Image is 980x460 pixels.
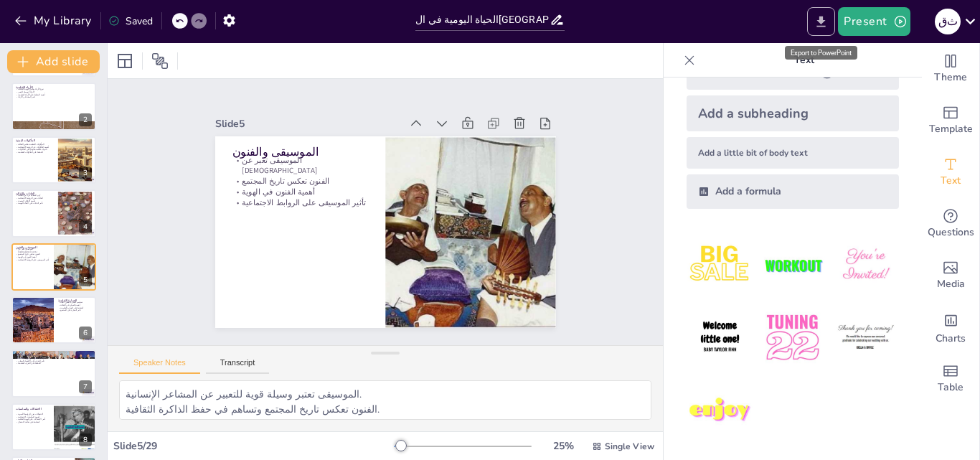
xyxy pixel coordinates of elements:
[838,7,910,36] button: Present
[922,146,979,198] div: Add text boxes
[16,202,54,205] p: تأثير العادات على الحياة اليومية
[58,301,92,304] p: تصاميم العمارة تعكس البيئة
[807,7,835,36] button: Export to PowerPoint
[16,413,50,416] p: الاحتفالات تعزز الروابط الأسرية
[16,90,92,93] p: الأزياء كوسيلة للتعبير
[79,113,92,126] div: 2
[206,358,270,374] button: Transcript
[79,220,92,233] div: 4
[246,114,382,158] p: الموسيقى والفنون
[11,296,96,344] div: 6
[922,43,979,95] div: Change the overall theme
[79,327,92,339] div: 6
[16,197,54,200] p: العادات تعزز الروابط الاجتماعية
[16,149,54,151] p: تأثيرات ثقافية متنوعة على المأكولات
[701,43,908,78] p: Text
[16,421,50,423] p: الحفاظ على تقاليد الاحتفال
[242,124,380,173] p: الموسيقى تعبر عن [DEMOGRAPHIC_DATA]
[16,248,50,253] p: الموسيقى تعبر عن [DEMOGRAPHIC_DATA]
[929,121,973,137] span: Template
[119,358,200,374] button: Speaker Notes
[687,304,753,371] img: 4.jpeg
[785,46,857,60] div: Export to PowerPoint
[687,174,899,209] div: Add a formula
[16,194,54,197] p: كرم الضيافة جزء من الثقافة
[922,250,979,301] div: Add images, graphics, shapes or video
[16,357,92,360] p: أهمية الحرف في الهوية الثقافية
[119,380,651,420] textarea: الموسيقى تعتبر وسيلة قوية للتعبير عن المشاعر الإنسانية. الفنون تعكس تاريخ المجتمع وتساهم في حفظ ا...
[922,353,979,405] div: Add a table
[935,9,961,34] div: ث ق
[58,306,92,309] p: الحفاظ على العمارة التقليدية
[11,189,96,237] div: 4
[11,9,98,32] button: My Library
[11,349,96,397] div: 7
[937,276,965,292] span: Media
[16,146,54,149] p: أهمية المأكولات في الروابط الاجتماعية
[11,83,96,130] div: 2
[832,232,899,299] img: 3.jpeg
[16,139,54,143] p: المأكولات اليمنية
[11,243,96,291] div: 5
[16,355,92,357] p: الحرف اليدوية تعكس المهارات
[58,309,92,312] p: تأثير العمارة على المجتمع
[16,93,92,96] p: أهمية الحفاظ على الأزياء التقليدية
[113,439,394,453] div: Slide 5 / 29
[16,85,92,89] p: الأزياء التقليدية
[236,83,420,135] div: Slide 5
[11,403,96,451] div: 8
[58,299,92,303] p: العمارة التقليدية
[687,95,899,131] div: Add a subheading
[16,88,92,90] p: تنوع الأزياء يعكس الهوية الثقافية
[922,95,979,146] div: Add ready made slides
[11,136,96,184] div: 3
[16,360,92,363] p: تأثير الحرف على الاقتصاد المحلي
[16,258,50,261] p: تأثير الموسيقى على الروابط الاجتماعية
[16,418,50,421] p: تأثير الاحتفالات على الهوية الثقافية
[16,151,54,154] p: الحفاظ على المأكولات التقليدية
[16,253,50,255] p: الفنون تعكس تاريخ المجتمع
[16,362,92,365] p: الحفاظ على الحرف التقليدية
[934,70,967,85] span: Theme
[936,331,966,347] span: Charts
[16,352,92,356] p: الحرف اليدوية
[687,137,899,169] div: Add a little bit of body text
[7,50,100,73] button: Add slide
[687,377,753,444] img: 7.jpeg
[108,14,153,28] div: Saved
[151,52,169,70] span: Position
[415,9,550,30] input: Insert title
[16,406,50,410] p: الاحتفالات والمناسبات
[236,166,372,205] p: تأثير الموسيقى على الروابط الاجتماعية
[16,192,54,196] p: العادات والتقاليد
[16,416,50,418] p: أهمية المناسبات الاجتماعية
[687,232,753,299] img: 1.jpeg
[935,7,961,36] button: ث ق
[238,156,374,194] p: أهمية الفنون في الهوية
[79,166,92,179] div: 3
[79,273,92,286] div: 5
[16,200,54,202] p: أهمية الأخلاق الحميدة
[922,198,979,250] div: Get real-time input from your audience
[79,433,92,446] div: 8
[605,441,654,452] span: Single View
[240,145,376,184] p: الفنون تعكس تاريخ المجتمع
[113,50,136,72] div: Layout
[58,304,92,306] p: أهمية العمارة في الثقافة
[928,225,974,240] span: Questions
[938,380,963,395] span: Table
[922,301,979,353] div: Add charts and graphs
[759,232,826,299] img: 2.jpeg
[16,143,54,146] p: المأكولات التقليدية تعكس الثقافة
[832,304,899,371] img: 6.jpeg
[546,439,580,453] div: 25 %
[16,255,50,258] p: أهمية الفنون في الهوية
[941,173,961,189] span: Text
[759,304,826,371] img: 5.jpeg
[79,380,92,393] div: 7
[16,95,92,98] p: تأثير البيئة على الأزياء
[16,245,50,249] p: الموسيقى والفنون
